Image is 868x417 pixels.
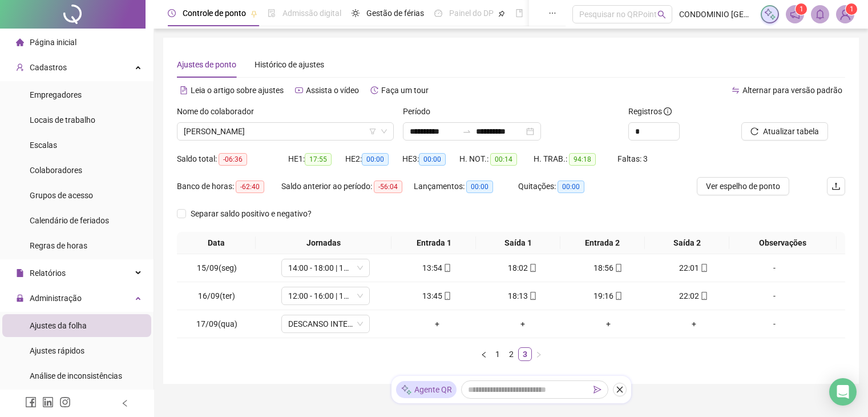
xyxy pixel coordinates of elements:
[750,127,758,135] span: reload
[837,6,854,23] img: 89505
[30,241,87,250] span: Regras de horas
[369,128,376,135] span: filter
[548,9,556,17] span: ellipsis
[732,86,740,94] span: swap
[30,191,93,200] span: Grupos de acesso
[462,127,471,136] span: swap-right
[535,351,542,358] span: right
[59,396,71,408] span: instagram
[374,181,402,193] span: -56:04
[734,236,832,249] span: Observações
[366,9,424,18] span: Gestão de férias
[30,115,95,125] span: Locais de trabalho
[345,153,402,166] div: HE 2:
[466,181,493,193] span: 00:00
[399,290,475,302] div: 13:45
[664,107,672,115] span: info-circle
[30,294,82,303] span: Administração
[183,9,246,18] span: Controle de ponto
[399,262,475,274] div: 13:54
[656,318,732,330] div: +
[613,264,623,272] span: mobile
[177,232,256,254] th: Data
[16,294,24,302] span: lock
[396,381,457,398] div: Agente QR
[306,86,359,95] span: Assista o vídeo
[485,290,561,302] div: 18:13
[198,291,235,300] span: 16/09(ter)
[699,292,708,300] span: mobile
[800,5,804,13] span: 1
[419,153,446,166] span: 00:00
[485,318,561,330] div: +
[532,347,546,361] button: right
[594,386,601,394] span: send
[281,180,414,193] div: Saldo anterior ao período:
[504,347,518,361] li: 2
[699,264,708,272] span: mobile
[558,181,584,193] span: 00:00
[741,122,828,141] button: Atualizar tabela
[288,287,363,304] span: 12:00 - 16:00 | 17:00 - 21:00
[186,207,316,220] span: Separar saldo positivo e negativo?
[256,232,391,254] th: Jornadas
[477,347,491,361] li: Página anterior
[391,232,476,254] th: Entrada 1
[656,262,732,274] div: 22:01
[219,153,247,166] span: -06:36
[449,9,494,18] span: Painel do DP
[617,154,648,163] span: Faltas: 3
[831,182,841,191] span: upload
[197,263,237,272] span: 15/09(seg)
[177,58,236,71] div: Ajustes de ponto
[16,38,24,46] span: home
[534,153,617,166] div: H. TRAB.:
[570,318,647,330] div: +
[628,105,672,118] span: Registros
[381,86,429,95] span: Faça um tour
[30,321,87,330] span: Ajustes da folha
[30,268,66,278] span: Relatórios
[846,3,857,15] sup: Atualize o seu contato no menu Meus Dados
[191,86,284,95] span: Leia o artigo sobre ajustes
[850,5,854,13] span: 1
[560,232,645,254] th: Entrada 2
[42,396,54,408] span: linkedin
[442,264,451,272] span: mobile
[498,10,505,17] span: pushpin
[481,351,487,358] span: left
[236,181,264,193] span: -62:40
[490,153,517,166] span: 00:14
[462,127,471,136] span: to
[268,9,276,17] span: file-done
[414,180,518,193] div: Lançamentos:
[402,153,459,166] div: HE 3:
[288,153,345,166] div: HE 1:
[515,9,523,17] span: book
[121,399,129,407] span: left
[177,105,261,118] label: Nome do colaborador
[180,86,188,94] span: file-text
[184,123,387,140] span: CARLOS MUNIZA GONZAGA
[295,86,303,94] span: youtube
[790,9,800,19] span: notification
[645,232,729,254] th: Saída 2
[30,63,67,72] span: Cadastros
[741,262,808,274] div: -
[30,371,122,380] span: Análise de inconsistências
[357,292,364,299] span: down
[352,9,360,17] span: sun
[442,292,451,300] span: mobile
[742,86,842,95] span: Alternar para versão padrão
[401,384,412,396] img: sparkle-icon.fc2bf0ac1784a2077858766a79e2daf3.svg
[656,290,732,302] div: 22:02
[613,292,623,300] span: mobile
[815,9,825,19] span: bell
[25,396,37,408] span: facebook
[796,3,807,15] sup: 1
[434,9,442,17] span: dashboard
[30,90,82,99] span: Empregadores
[616,386,624,394] span: close
[476,232,560,254] th: Saída 1
[570,290,647,302] div: 19:16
